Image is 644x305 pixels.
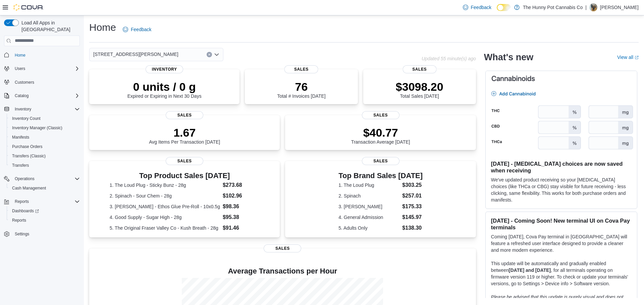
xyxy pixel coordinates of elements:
[12,198,32,206] button: Reports
[7,161,83,170] button: Transfers
[223,224,260,232] dd: $91.46
[9,152,80,160] span: Transfers (Classic)
[15,106,31,112] span: Inventory
[9,207,80,215] span: Dashboards
[12,175,80,183] span: Operations
[1,197,83,206] button: Reports
[362,157,399,165] span: Sales
[12,135,29,140] span: Manifests
[15,53,25,58] span: Home
[9,124,80,132] span: Inventory Manager (Classic)
[9,152,48,160] a: Transfers (Classic)
[7,133,83,142] button: Manifests
[214,52,219,57] button: Open list of options
[9,143,45,151] a: Purchase Orders
[12,116,41,121] span: Inventory Count
[422,56,476,61] p: Updated 55 minute(s) ago
[166,157,203,165] span: Sales
[223,203,260,211] dd: $98.36
[223,192,260,200] dd: $102.96
[9,143,80,151] span: Purchase Orders
[402,65,436,73] span: Sales
[484,52,533,63] h2: What's new
[12,51,80,59] span: Home
[207,52,212,57] button: Clear input
[110,182,220,188] dt: 1. The Loud Plug - Sticky Bunz - 28g
[491,260,632,287] p: This update will be automatically and gradually enabled between , for all terminals operating on ...
[338,214,399,221] dt: 4. General Admission
[402,203,423,211] dd: $175.33
[338,193,399,199] dt: 2. Spinach
[9,184,49,192] a: Cash Management
[460,1,494,14] a: Feedback
[149,126,220,139] p: 1.67
[15,80,34,85] span: Customers
[9,133,80,141] span: Manifests
[402,213,423,221] dd: $145.97
[509,268,551,273] strong: [DATE] and [DATE]
[589,3,597,11] div: Dennis Martin
[12,144,43,149] span: Purchase Orders
[7,123,83,133] button: Inventory Manager (Classic)
[284,65,318,73] span: Sales
[12,78,37,86] a: Customers
[223,181,260,189] dd: $273.68
[110,172,260,180] h3: Top Product Sales [DATE]
[12,105,80,113] span: Inventory
[338,172,423,180] h3: Top Brand Sales [DATE]
[338,225,399,231] dt: 5. Adults Only
[362,111,399,119] span: Sales
[264,244,301,252] span: Sales
[1,174,83,183] button: Operations
[12,78,80,86] span: Customers
[491,233,632,253] p: Coming [DATE], Cova Pay terminal in [GEOGRAPHIC_DATA] will feature a refreshed user interface des...
[12,65,28,73] button: Users
[89,21,116,34] h1: Home
[95,267,471,275] h4: Average Transactions per Hour
[12,51,28,59] a: Home
[19,19,80,33] span: Load All Apps in [GEOGRAPHIC_DATA]
[223,213,260,221] dd: $95.38
[7,216,83,225] button: Reports
[4,48,80,256] nav: Complex example
[15,66,25,71] span: Users
[351,126,410,145] div: Transaction Average [DATE]
[12,230,80,238] span: Settings
[1,229,83,239] button: Settings
[9,115,80,123] span: Inventory Count
[9,216,29,224] a: Reports
[12,125,62,131] span: Inventory Manager (Classic)
[127,80,202,93] p: 0 units / 0 g
[7,151,83,161] button: Transfers (Classic)
[7,114,83,123] button: Inventory Count
[12,198,80,206] span: Reports
[7,206,83,216] a: Dashboards
[149,126,220,145] div: Avg Items Per Transaction [DATE]
[1,91,83,100] button: Catalog
[402,224,423,232] dd: $138.30
[110,225,220,231] dt: 5. The Original Fraser Valley Co - Kush Breath - 28g
[396,80,443,93] p: $3098.20
[600,3,639,11] p: [PERSON_NAME]
[12,92,80,100] span: Catalog
[1,64,83,73] button: Users
[277,80,325,93] p: 76
[110,193,220,199] dt: 2. Spinach - Sour Chem - 28g
[12,208,39,214] span: Dashboards
[491,160,632,174] h3: [DATE] - [MEDICAL_DATA] choices are now saved when receiving
[9,161,32,169] a: Transfers
[110,214,220,221] dt: 4. Good Supply - Sugar High - 28g
[9,216,80,224] span: Reports
[12,153,46,159] span: Transfers (Classic)
[585,3,587,11] p: |
[497,4,511,11] input: Dark Mode
[7,183,83,193] button: Cash Management
[15,231,29,237] span: Settings
[12,65,80,73] span: Users
[146,65,183,73] span: Inventory
[635,56,639,60] svg: External link
[12,163,29,168] span: Transfers
[110,203,220,210] dt: 3. [PERSON_NAME] - Ethos Glue Pre-Roll - 10x0.5g
[131,26,151,33] span: Feedback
